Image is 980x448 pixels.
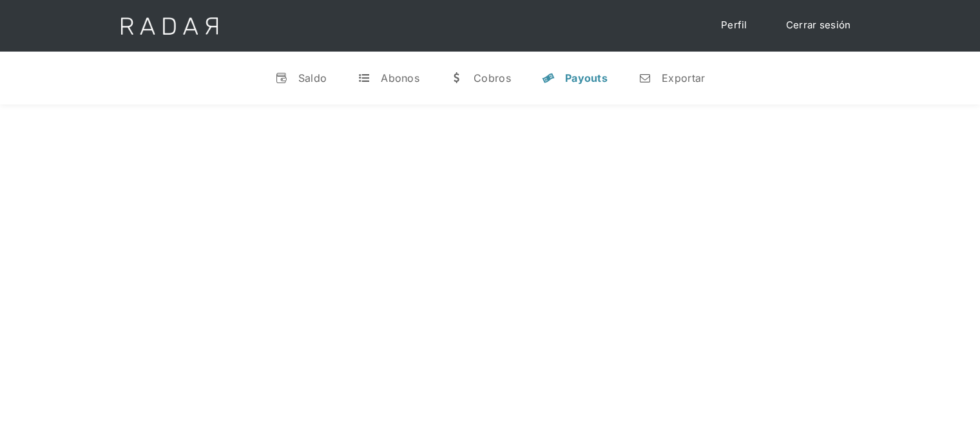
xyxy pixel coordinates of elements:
div: t [358,72,370,84]
a: Cerrar sesión [773,13,864,38]
div: Exportar [662,72,705,84]
div: w [450,72,463,84]
div: Payouts [565,72,608,84]
div: Saldo [298,72,327,84]
div: n [639,72,651,84]
a: Perfil [708,13,760,38]
div: Abonos [381,72,419,84]
div: Cobros [474,72,511,84]
div: v [275,72,288,84]
div: y [542,72,555,84]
